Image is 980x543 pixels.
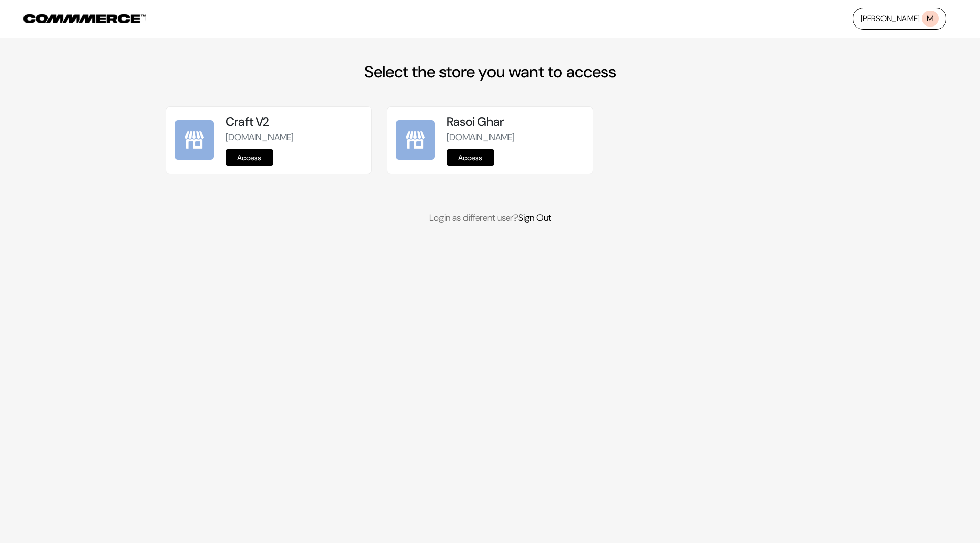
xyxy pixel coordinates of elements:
[226,149,273,166] a: Access
[518,212,551,224] a: Sign Out
[447,115,584,130] h5: Rasoi Ghar
[226,115,363,130] h5: Craft V2
[226,131,363,144] p: [DOMAIN_NAME]
[166,211,814,225] p: Login as different user?
[853,8,946,30] a: [PERSON_NAME]M
[447,149,494,166] a: Access
[396,120,435,160] img: Rasoi Ghar
[447,131,584,144] p: [DOMAIN_NAME]
[166,62,814,82] h2: Select the store you want to access
[922,11,939,27] span: M
[23,14,146,23] img: COMMMERCE
[175,120,214,160] img: Craft V2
